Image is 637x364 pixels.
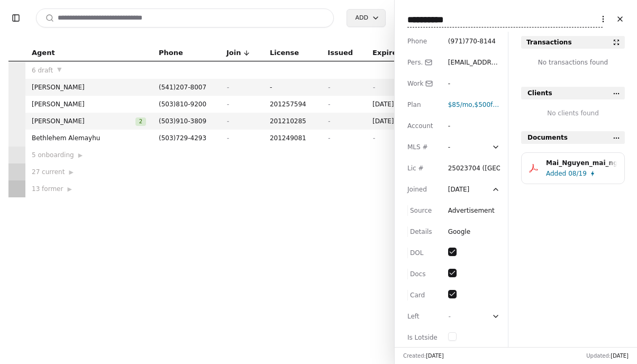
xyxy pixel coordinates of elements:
[32,150,146,160] div: 5 onboarding
[448,78,467,89] div: -
[32,99,146,110] span: [PERSON_NAME]
[448,313,450,320] span: -
[586,352,629,360] div: Updated:
[448,101,472,108] span: $85 /mo
[270,99,315,110] span: 201257594
[407,57,438,68] div: Pers.
[448,142,467,152] div: -
[448,38,496,45] span: ( 971 ) 770 - 8144
[32,184,146,194] div: 13 former
[270,82,315,93] span: -
[448,226,470,237] div: Google
[32,82,146,93] span: [PERSON_NAME]
[372,99,408,110] span: [DATE]
[407,78,438,89] div: Work
[521,152,625,184] button: Mai_Nguyen_mai_nguyen_gideon_sylvan.pdfAdded08/19
[426,353,444,359] span: [DATE]
[135,117,146,126] span: 2
[611,353,629,359] span: [DATE]
[327,47,353,59] span: Issued
[448,184,470,195] div: [DATE]
[372,134,375,142] span: -
[270,133,315,143] span: 201249081
[135,116,146,126] button: 2
[327,134,330,142] span: -
[159,84,206,91] span: ( 541 ) 207 - 8007
[226,134,229,142] span: -
[407,311,438,322] div: Left
[372,84,375,91] span: -
[57,65,61,75] span: ▼
[407,184,438,195] div: Joined
[407,226,438,237] div: Details
[407,248,438,258] div: DOL
[475,101,501,108] span: $500 fee
[372,47,401,59] span: Expires
[69,168,73,177] span: ▶
[270,116,315,126] span: 201210285
[407,121,438,131] div: Account
[527,132,568,143] span: Documents
[226,117,229,125] span: -
[407,36,438,47] div: Phone
[546,158,617,168] div: Mai_Nguyen_mai_nguyen_gideon_sylvan.pdf
[521,57,625,74] div: No transactions found
[407,269,438,279] div: Docs
[159,134,206,142] span: ( 503 ) 729 - 4293
[78,151,83,160] span: ▶
[448,59,499,87] span: [EMAIL_ADDRESS][DOMAIN_NAME]
[32,167,146,177] div: 27 current
[226,84,229,91] span: -
[526,37,572,48] div: Transactions
[347,9,386,27] button: Add
[407,99,438,110] div: Plan
[159,47,183,59] span: Phone
[407,290,438,301] div: Card
[448,163,554,174] div: 25023704 ([GEOGRAPHIC_DATA])
[226,47,241,59] span: Join
[159,101,206,108] span: ( 503 ) 810 - 9200
[226,101,229,108] span: -
[407,142,438,152] div: MLS #
[327,101,330,108] span: -
[270,47,299,59] span: License
[372,116,408,126] span: [DATE]
[32,116,135,126] span: [PERSON_NAME]
[448,101,475,108] span: ,
[568,168,587,179] span: 08/19
[32,133,146,143] span: Bethlehem Alemayhu
[159,117,206,125] span: ( 503 ) 910 - 3809
[32,47,55,59] span: Agent
[32,65,53,76] span: 6 draft
[407,205,438,216] div: Source
[327,84,330,91] span: -
[527,88,552,98] span: Clients
[403,352,444,360] div: Created:
[407,163,438,174] div: Lic #
[407,332,438,343] div: Is Lotside
[521,108,625,119] div: No clients found
[448,121,467,131] div: -
[327,117,330,125] span: -
[448,205,495,216] div: Advertisement
[546,168,566,179] span: Added
[67,185,71,194] span: ▶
